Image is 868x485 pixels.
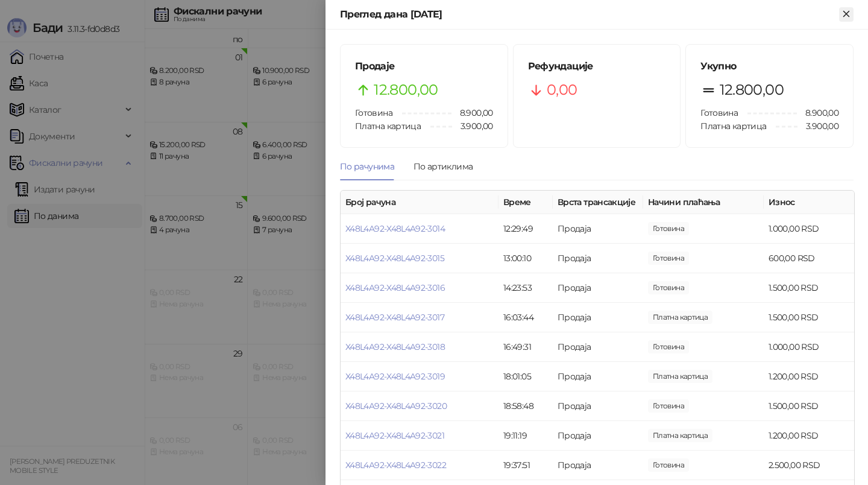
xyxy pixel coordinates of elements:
a: X48L4A92-X48L4A92-3015 [345,253,444,264]
th: Начини плаћања [643,191,764,214]
td: Продаја [553,421,643,451]
th: Време [498,191,553,214]
td: Продаја [553,214,643,244]
a: X48L4A92-X48L4A92-3021 [345,430,444,441]
span: 1.200,00 [648,429,712,442]
td: Продаја [553,303,643,332]
td: Продаја [553,451,643,480]
td: 1.500,00 RSD [764,303,854,332]
span: 1.000,00 [648,222,689,235]
td: 1.200,00 RSD [764,362,854,391]
span: 12.800,00 [374,78,438,101]
span: 3.900,00 [797,119,838,133]
td: 12:29:49 [498,214,553,244]
span: 1.500,00 [648,281,689,294]
h5: Укупно [700,59,838,74]
span: 0,00 [547,78,577,101]
span: Готовина [355,107,392,118]
td: Продаја [553,273,643,303]
span: 1.200,00 [648,370,712,383]
span: Готовина [700,107,738,118]
h5: Рефундације [528,59,666,74]
h5: Продаје [355,59,493,74]
a: X48L4A92-X48L4A92-3022 [345,460,446,471]
td: 16:03:44 [498,303,553,332]
a: X48L4A92-X48L4A92-3019 [345,371,445,382]
span: Платна картица [355,121,421,132]
td: 16:49:31 [498,332,553,362]
td: Продаја [553,391,643,421]
span: 12.800,00 [720,78,784,101]
td: 2.500,00 RSD [764,451,854,480]
span: 8.900,00 [451,106,493,119]
span: 1.000,00 [648,340,689,353]
div: По артиклима [414,160,473,173]
a: X48L4A92-X48L4A92-3016 [345,282,445,293]
span: 1.500,00 [648,311,712,324]
td: 1.500,00 RSD [764,391,854,421]
td: 1.000,00 RSD [764,214,854,244]
td: 1.200,00 RSD [764,421,854,451]
a: X48L4A92-X48L4A92-3018 [345,341,445,352]
th: Износ [764,191,854,214]
div: Преглед дана [DATE] [340,7,839,22]
span: 2.500,00 [648,458,689,472]
th: Врста трансакције [553,191,643,214]
td: Продаја [553,244,643,273]
td: Продаја [553,332,643,362]
td: 1.500,00 RSD [764,273,854,303]
a: X48L4A92-X48L4A92-3017 [345,312,444,323]
td: 19:11:19 [498,421,553,451]
td: Продаја [553,362,643,391]
td: 14:23:53 [498,273,553,303]
span: 8.900,00 [797,106,838,119]
td: 19:37:51 [498,451,553,480]
span: 3.900,00 [452,119,493,133]
a: X48L4A92-X48L4A92-3014 [345,223,445,234]
td: 600,00 RSD [764,244,854,273]
div: По рачунима [340,160,394,173]
td: 18:01:05 [498,362,553,391]
td: 1.000,00 RSD [764,332,854,362]
span: 1.500,00 [648,399,689,413]
a: X48L4A92-X48L4A92-3020 [345,401,447,411]
button: Close [839,7,854,22]
span: 600,00 [648,252,689,265]
td: 18:58:48 [498,391,553,421]
span: Платна картица [700,121,766,132]
th: Број рачуна [341,191,498,214]
td: 13:00:10 [498,244,553,273]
